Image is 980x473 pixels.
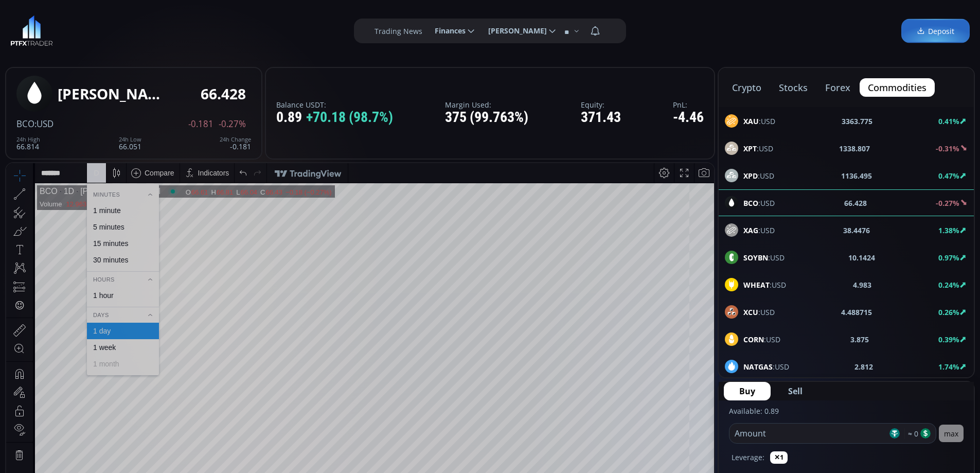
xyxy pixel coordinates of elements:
div: log [671,414,681,422]
div: Toggle Log Scale [668,408,685,428]
div: 66.051 [119,136,141,150]
div: 66.43 [260,25,277,33]
div: [PERSON_NAME] Oil [58,86,161,102]
span: Buy [739,385,755,397]
b: 0.41% [938,116,959,126]
b: 4.983 [853,279,871,290]
div: Go to [138,408,154,428]
span: [PERSON_NAME] [481,21,547,41]
b: 0.26% [938,307,959,317]
span: :USD [34,118,54,130]
div: 66.81 [210,25,227,33]
div: Hours [81,111,153,122]
button: Buy [724,382,771,400]
div: 30 minutes [87,93,122,101]
b: 38.4476 [843,225,870,236]
b: -0.31% [936,144,959,153]
img: LOGO [10,15,53,46]
b: XCU [743,307,758,317]
span: :USD [743,170,774,181]
div: 1 day [87,164,104,172]
div: Indicators [192,6,223,14]
div: Compare [138,6,168,14]
div: 1 minute [87,43,115,51]
div: 66.814 [16,136,40,150]
div: 12.963K [60,37,84,45]
div:  [9,137,17,147]
b: 1.38% [938,225,959,235]
div: L [230,25,234,33]
div: C [254,25,259,33]
span: :USD [743,361,789,372]
b: 0.39% [938,335,959,344]
div: Market open [162,24,171,33]
span: :USD [743,279,786,290]
div: O [180,25,185,33]
b: SOYBN [743,253,768,262]
b: XPT [743,144,757,153]
div: H [205,25,210,33]
div: D [87,6,93,14]
label: Equity: [581,101,621,109]
div: 5d [101,414,110,422]
button: commodities [860,78,935,97]
b: WHEAT [743,280,770,290]
span: -0.181 [188,119,213,129]
div: 1y [52,414,60,422]
div: 24h Low [119,136,141,143]
div: 1 hour [87,128,108,136]
span: :USD [743,252,785,263]
b: 3363.775 [842,116,872,127]
span: :USD [743,225,775,236]
span: :USD [743,307,775,318]
div: 66.04 [235,25,252,33]
div: 24h Change [220,136,251,143]
div: [PERSON_NAME] Oil [68,24,154,33]
a: Deposit [901,19,970,43]
label: Leverage: [732,452,764,463]
button: 13:54:17 (UTC) [587,408,644,428]
span: ≈ 0 [904,428,918,439]
div: BCO [33,24,51,33]
b: NATGAS [743,362,773,372]
b: 1136.495 [841,170,872,181]
span: BCO [16,118,34,130]
div: 1D [51,24,68,33]
div: 24h High [16,136,40,143]
div: −0.18 (−0.27%) [279,25,326,33]
div: 5 minutes [87,60,118,68]
div: Toggle Percentage [653,408,668,428]
div: Volume [33,37,56,45]
b: XAG [743,225,758,235]
span: Sell [788,385,803,397]
div: 66.428 [201,86,246,102]
div: 15 minutes [87,76,122,84]
div: 66.61 [185,25,202,33]
label: Balance USDT: [276,101,393,109]
button: Sell [773,382,818,400]
b: 3.875 [850,334,869,345]
span: Deposit [917,26,954,37]
div: -0.181 [220,136,251,150]
div: auto [688,414,702,422]
div: Toggle Auto Scale [685,408,706,428]
div: -4.46 [673,110,704,126]
div: Days [81,146,153,157]
b: XAU [743,116,759,126]
b: 4.488715 [841,307,872,318]
button: stocks [771,78,816,97]
div: 3m [67,414,77,422]
button: crypto [724,78,770,97]
div: 1m [84,414,94,422]
label: PnL: [673,101,704,109]
b: 10.1424 [848,252,875,263]
span: -0.27% [219,119,246,129]
div: 371.43 [581,110,621,126]
span: :USD [743,143,773,154]
span: :USD [743,116,775,127]
div: Minutes [81,26,153,37]
b: 0.47% [938,171,959,181]
b: 0.24% [938,280,959,290]
span: +70.18 (98.7%) [306,110,393,126]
